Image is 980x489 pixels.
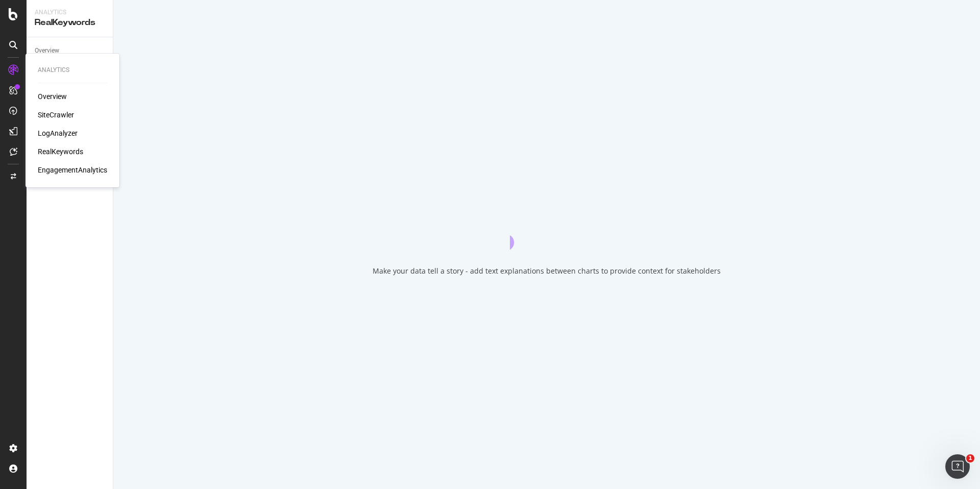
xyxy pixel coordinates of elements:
[510,213,583,250] div: animation
[35,45,59,56] div: Overview
[38,110,74,120] a: SiteCrawler
[38,146,83,157] a: RealKeywords
[38,165,107,175] a: EngagementAnalytics
[35,8,105,17] div: Analytics
[966,454,974,462] span: 1
[38,66,107,75] div: Analytics
[373,266,721,276] div: Make your data tell a story - add text explanations between charts to provide context for stakeho...
[35,45,106,56] a: Overview
[945,454,970,479] iframe: Intercom live chat
[35,17,105,29] div: RealKeywords
[38,91,67,102] a: Overview
[38,128,78,138] a: LogAnalyzer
